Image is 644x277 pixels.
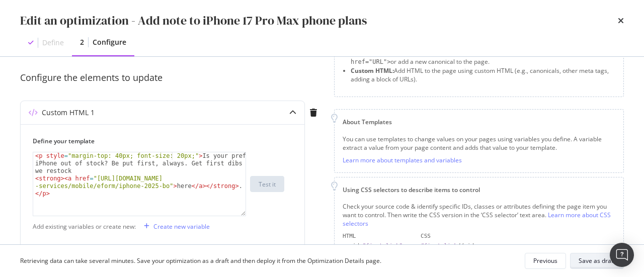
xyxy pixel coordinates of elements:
div: Check your source code & identify specific IDs, classes or attributes defining the page item you ... [343,202,615,228]
div: HTML [343,232,413,240]
div: You can use templates to change values on your pages using variables you define. A variable extra... [343,135,615,152]
div: Configure [93,37,126,47]
strong: Canonical: [351,48,382,57]
div: Configure the elements to update [20,71,322,84]
div: #first-link [421,242,457,249]
div: Open Intercom Messenger [610,243,634,267]
div: times [618,12,624,29]
strong: Custom HTML: [351,66,394,75]
div: // id [421,242,615,250]
div: Edit an optimization - Add note to iPhone 17 Pro Max phone plans [20,12,367,29]
a: Learn more about templates and variables [343,156,462,164]
div: Test it [259,180,276,189]
div: Using CSS selectors to describe items to control [343,186,615,194]
div: "first-link" [363,242,403,249]
div: Add existing variables or create new: [33,222,136,231]
div: Save as draft [579,256,615,265]
div: Define [42,38,64,48]
label: Define your template [33,137,284,145]
div: Custom HTML 1 [42,108,95,118]
button: Create new variable [140,218,210,234]
div: Previous [533,256,557,265]
div: Create new variable [153,222,210,231]
button: Test it [250,176,284,192]
a: Learn more about CSS selectors [343,211,611,228]
div: <a id= [343,242,413,250]
div: CSS [421,232,615,240]
div: 2 [80,37,84,47]
div: Retrieving data can take several minutes. Save your optimization as a draft and then deploy it fr... [20,256,381,265]
span: <link rel="canonical" href="URL"> [351,49,567,65]
li: Add HTML to the page using custom HTML (e.g., canonicals, other meta tags, adding a block of URLs). [351,66,615,83]
button: Save as draft [570,253,624,269]
div: About Templates [343,118,615,126]
li: Update the existing URL in the existing or add a new canonical to the page. [351,48,615,66]
button: Previous [525,253,566,269]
